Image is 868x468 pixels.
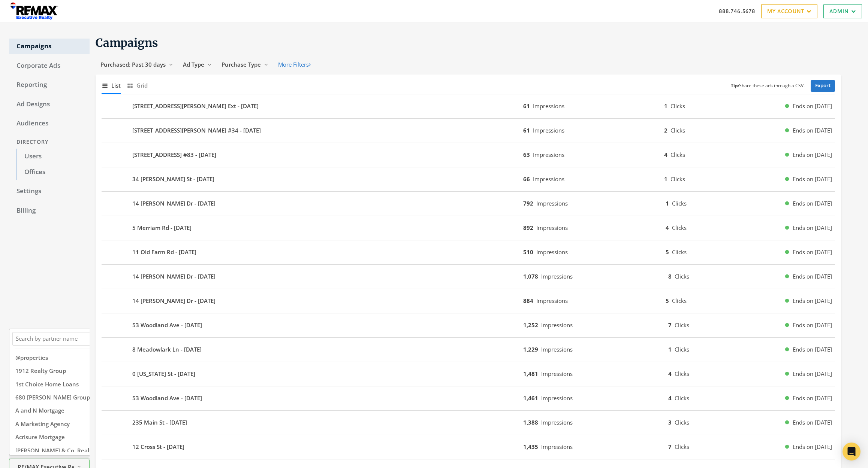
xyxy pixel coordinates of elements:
[675,394,689,402] span: Clicks
[132,418,187,427] b: 235 Main St - [DATE]
[666,248,669,256] b: 5
[178,58,217,72] button: Ad Type
[793,175,832,183] span: Ends on [DATE]
[12,352,127,363] button: @properties
[132,126,261,135] b: [STREET_ADDRESS][PERSON_NAME] #34 - [DATE]
[793,224,832,232] span: Ends on [DATE]
[102,146,835,164] button: [STREET_ADDRESS] #83 - [DATE]63Impressions4ClicksEnds on [DATE]
[664,175,667,183] b: 1
[12,365,127,377] button: 1912 Realty Group
[15,353,48,361] span: @properties
[102,78,121,94] button: List
[217,58,273,72] button: Purchase Type
[9,58,90,74] a: Corporate Ads
[9,329,131,455] div: RE/MAX Executive Realty
[670,151,685,158] span: Clicks
[102,341,835,359] button: 8 Meadowlark Ln - [DATE]1,229Impressions1ClicksEnds on [DATE]
[536,297,568,304] span: Impressions
[664,151,667,158] b: 4
[672,297,687,304] span: Clicks
[12,392,127,403] button: 680 [PERSON_NAME] Group- Compass
[16,164,90,180] a: Offices
[100,61,166,68] span: Purchased: Past 30 days
[668,346,672,353] b: 1
[668,394,672,402] b: 4
[523,175,530,183] b: 66
[523,102,530,110] b: 61
[102,219,835,237] button: 5 Merriam Rd - [DATE]892Impressions4ClicksEnds on [DATE]
[793,102,832,110] span: Ends on [DATE]
[533,151,564,158] span: Impressions
[132,248,196,256] b: 11 Old Farm Rd - [DATE]
[541,443,573,450] span: Impressions
[675,419,689,426] span: Clicks
[541,370,573,377] span: Impressions
[132,272,216,281] b: 14 [PERSON_NAME] Dr - [DATE]
[9,116,90,131] a: Audiences
[102,365,835,383] button: 0 [US_STATE] St - [DATE]1,481Impressions4ClicksEnds on [DATE]
[132,297,216,305] b: 14 [PERSON_NAME] Dr - [DATE]
[132,151,216,159] b: [STREET_ADDRESS] #83 - [DATE]
[12,431,127,443] button: Acrisure Mortgage
[793,126,832,135] span: Ends on [DATE]
[793,248,832,256] span: Ends on [DATE]
[664,102,667,110] b: 1
[132,321,202,329] b: 53 Woodland Ave - [DATE]
[15,393,118,401] span: 680 [PERSON_NAME] Group- Compass
[675,346,689,353] span: Clicks
[541,346,573,353] span: Impressions
[15,407,64,414] span: A and N Mortgage
[533,102,564,110] span: Impressions
[536,248,568,256] span: Impressions
[793,443,832,451] span: Ends on [DATE]
[536,200,568,207] span: Impressions
[6,2,62,21] img: Adwerx
[731,82,805,89] small: Share these ads through a CSV.
[541,394,573,402] span: Impressions
[719,7,755,15] span: 888.746.5678
[843,443,861,461] div: Open Intercom Messenger
[9,77,90,93] a: Reporting
[523,200,533,207] b: 792
[132,224,192,232] b: 5 Merriam Rd - [DATE]
[523,419,538,426] b: 1,388
[9,39,90,54] a: Campaigns
[793,297,832,305] span: Ends on [DATE]
[668,419,672,426] b: 3
[102,97,835,115] button: [STREET_ADDRESS][PERSON_NAME] Ext - [DATE]61Impressions1ClicksEnds on [DATE]
[793,370,832,378] span: Ends on [DATE]
[102,170,835,188] button: 34 [PERSON_NAME] St - [DATE]66Impressions1ClicksEnds on [DATE]
[523,297,533,304] b: 884
[15,446,100,454] span: [PERSON_NAME] & Co. Realtors
[96,36,158,50] span: Campaigns
[793,151,832,159] span: Ends on [DATE]
[668,273,672,280] b: 8
[670,102,685,110] span: Clicks
[670,175,685,183] span: Clicks
[666,224,669,231] b: 4
[12,405,127,416] button: A and N Mortgage
[127,78,148,94] button: Grid
[102,122,835,140] button: [STREET_ADDRESS][PERSON_NAME] #34 - [DATE]61Impressions2ClicksEnds on [DATE]
[523,321,538,329] b: 1,252
[793,199,832,208] span: Ends on [DATE]
[523,443,538,450] b: 1,435
[541,419,573,426] span: Impressions
[9,183,90,199] a: Settings
[96,58,178,72] button: Purchased: Past 30 days
[221,61,261,68] span: Purchase Type
[675,273,689,280] span: Clicks
[541,273,573,280] span: Impressions
[793,345,832,354] span: Ends on [DATE]
[15,433,65,441] span: Acrisure Mortgage
[12,418,127,429] button: A Marketing Agency
[811,80,835,92] a: Export
[672,248,687,256] span: Clicks
[102,438,835,456] button: 12 Cross St - [DATE]1,435Impressions7ClicksEnds on [DATE]
[12,378,127,390] button: 1st Choice Home Loans
[273,58,316,72] button: More Filters
[12,444,127,456] button: [PERSON_NAME] & Co. Realtors
[523,224,533,231] b: 892
[523,370,538,377] b: 1,481
[15,420,70,427] span: A Marketing Agency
